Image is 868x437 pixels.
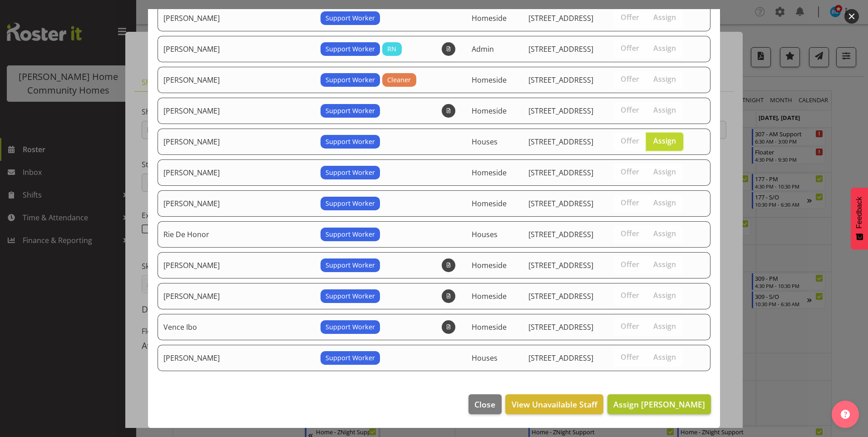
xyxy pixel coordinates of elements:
[528,13,593,23] span: [STREET_ADDRESS]
[528,322,593,332] span: [STREET_ADDRESS]
[325,13,375,23] span: Support Worker
[325,199,375,209] span: Support Worker
[158,283,315,309] td: [PERSON_NAME]
[325,353,375,363] span: Support Worker
[472,199,507,209] span: Homeside
[621,229,639,238] span: Offer
[387,75,411,85] span: Cleaner
[621,136,639,145] span: Offer
[653,105,676,114] span: Assign
[387,44,396,54] span: RN
[653,260,676,269] span: Assign
[528,260,593,270] span: [STREET_ADDRESS]
[325,291,375,301] span: Support Worker
[607,394,711,414] button: Assign [PERSON_NAME]
[621,353,639,362] span: Offer
[621,44,639,53] span: Offer
[158,5,315,31] td: [PERSON_NAME]
[472,353,498,363] span: Houses
[512,398,597,410] span: View Unavailable Staff
[158,159,315,186] td: [PERSON_NAME]
[528,353,593,363] span: [STREET_ADDRESS]
[469,394,501,414] button: Close
[325,137,375,147] span: Support Worker
[613,399,705,410] span: Assign [PERSON_NAME]
[653,322,676,331] span: Assign
[325,168,375,178] span: Support Worker
[472,291,507,301] span: Homeside
[158,221,315,248] td: Rie De Honor
[158,345,315,371] td: [PERSON_NAME]
[325,322,375,332] span: Support Worker
[621,198,639,207] span: Offer
[325,106,375,116] span: Support Worker
[851,188,868,249] button: Feedback - Show survey
[621,167,639,176] span: Offer
[621,322,639,331] span: Offer
[472,260,507,270] span: Homeside
[653,167,676,176] span: Assign
[158,129,315,155] td: [PERSON_NAME]
[653,229,676,238] span: Assign
[528,106,593,116] span: [STREET_ADDRESS]
[158,314,315,340] td: Vence Ibo
[158,98,315,124] td: [PERSON_NAME]
[325,229,375,239] span: Support Worker
[653,13,676,22] span: Assign
[158,67,315,93] td: [PERSON_NAME]
[841,410,850,419] img: help-xxl-2.png
[528,199,593,209] span: [STREET_ADDRESS]
[472,75,507,85] span: Homeside
[621,74,639,84] span: Offer
[528,137,593,147] span: [STREET_ADDRESS]
[621,260,639,269] span: Offer
[621,13,639,22] span: Offer
[653,74,676,84] span: Assign
[472,44,494,54] span: Admin
[158,190,315,217] td: [PERSON_NAME]
[621,291,639,300] span: Offer
[528,229,593,239] span: [STREET_ADDRESS]
[472,168,507,178] span: Homeside
[653,353,676,362] span: Assign
[653,44,676,53] span: Assign
[528,44,593,54] span: [STREET_ADDRESS]
[653,136,676,145] span: Assign
[158,36,315,62] td: [PERSON_NAME]
[158,252,315,278] td: [PERSON_NAME]
[472,322,507,332] span: Homeside
[528,291,593,301] span: [STREET_ADDRESS]
[325,75,375,85] span: Support Worker
[472,137,498,147] span: Houses
[474,398,495,410] span: Close
[528,168,593,178] span: [STREET_ADDRESS]
[325,260,375,270] span: Support Worker
[472,13,507,23] span: Homeside
[528,75,593,85] span: [STREET_ADDRESS]
[855,197,863,228] span: Feedback
[325,44,375,54] span: Support Worker
[653,198,676,207] span: Assign
[621,105,639,114] span: Offer
[505,394,603,414] button: View Unavailable Staff
[472,229,498,239] span: Houses
[653,291,676,300] span: Assign
[472,106,507,116] span: Homeside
